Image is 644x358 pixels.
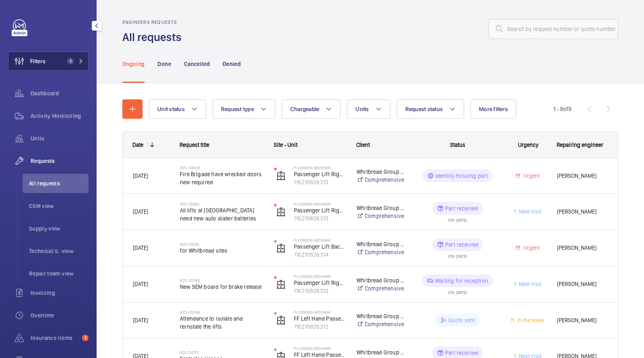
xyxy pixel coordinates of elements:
[522,245,540,251] span: Urgent
[450,142,465,148] span: Status
[357,240,405,248] p: Whitbread Group PLC
[357,320,405,328] a: Comprehensive
[294,346,346,351] p: PI London Archway
[448,316,475,324] p: Quote sent
[180,247,264,255] span: for Whitbread sites
[31,289,89,297] span: Invoicing
[436,172,488,180] p: Identify missing part
[180,242,264,247] h2: R25-09232
[282,99,341,119] button: Chargeable
[448,251,467,258] div: ETA: [DATE]
[276,280,286,289] img: elevator.svg
[122,60,144,68] p: Ongoing
[276,315,286,325] img: elevator.svg
[357,248,405,256] a: Comprehensive
[180,202,264,206] h2: R25-09345
[133,245,148,251] span: [DATE]
[276,171,286,181] img: elevator.svg
[122,19,186,25] h2: Engineers requests
[180,310,264,315] h2: R25-05094
[517,281,541,287] span: Next visit
[180,278,264,283] h2: R25-05789
[213,99,275,119] button: Request type
[294,287,346,295] p: 116210826313
[294,274,346,279] p: PI London Archway
[518,142,539,148] span: Urgency
[180,170,264,186] span: Fire Brigade have wrecked doors new required
[133,173,148,179] span: [DATE]
[31,157,89,165] span: Requests
[357,204,405,212] p: Whitbread Group PLC
[184,60,210,68] p: Cancelled
[357,348,405,356] p: Whitbread Group PLC
[67,58,74,64] span: 1
[294,202,346,206] p: PI London Archway
[180,206,264,222] span: All lifts at [GEOGRAPHIC_DATA] need new auto dialler batteries
[133,317,148,323] span: [DATE]
[29,179,89,187] span: All requests
[557,243,608,253] span: [PERSON_NAME]
[357,276,405,284] p: Whitbread Group PLC
[397,99,464,119] button: Request status
[180,142,209,148] span: Request title
[221,106,254,112] span: Request type
[445,349,478,357] p: Part received
[553,106,572,112] span: 1 - 9 9
[29,247,89,255] span: Technical S. view
[290,106,320,112] span: Chargeable
[149,99,206,119] button: Unit status
[357,212,405,220] a: Comprehensive
[31,334,79,342] span: Insurance items
[29,270,89,278] span: Repair team view
[557,142,603,148] span: Repairing engineer
[8,51,89,71] button: Filters1
[274,142,297,148] span: Site - Unit
[294,310,346,315] p: PI London Archway
[356,142,370,148] span: Client
[517,208,541,215] span: Next visit
[448,215,467,222] div: ETA: [DATE]
[357,176,405,184] a: Comprehensive
[563,106,568,112] span: of
[489,19,618,39] input: Search by request number or quote number
[294,279,346,287] p: Passenger Lift Right Hand
[516,317,544,323] span: In the week
[276,207,286,217] img: elevator.svg
[30,57,45,65] span: Filters
[122,30,186,45] h1: All requests
[82,335,89,341] span: 1
[223,60,241,68] p: Denied
[29,202,89,210] span: CSM view
[294,251,346,259] p: 116210826314
[180,350,264,355] h2: R25-04115
[133,281,148,287] span: [DATE]
[557,207,608,216] span: [PERSON_NAME]
[445,241,478,249] p: Part received
[294,238,346,243] p: PI London Archway
[557,280,608,289] span: [PERSON_NAME]
[294,178,346,186] p: 116210826313
[357,168,405,176] p: Whitbread Group PLC
[180,283,264,291] span: New SEM board for brake release
[29,224,89,232] span: Supply view
[522,173,540,179] span: Urgent
[180,165,264,170] h2: R25-09508
[133,208,148,215] span: [DATE]
[294,315,346,323] p: FF Left Hand Passenger Lift Fire Fighting
[357,284,405,292] a: Comprehensive
[445,204,478,212] p: Part received
[31,112,89,120] span: Activity Monitoring
[357,312,405,320] p: Whitbread Group PLC
[132,142,143,148] div: Date
[448,287,467,294] div: ETA: [DATE]
[294,323,346,331] p: 116210826312
[294,206,346,214] p: Passenger Lift Right Hand
[471,99,516,119] button: More filters
[479,106,508,112] span: More filters
[557,316,608,325] span: [PERSON_NAME]
[405,106,443,112] span: Request status
[294,165,346,170] p: PI London Archway
[157,106,185,112] span: Unit status
[294,170,346,178] p: Passenger Lift Right Hand
[435,277,488,285] p: Waiting for reception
